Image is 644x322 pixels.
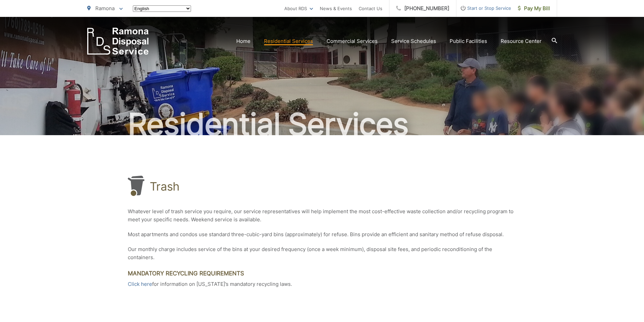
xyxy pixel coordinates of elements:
[128,207,517,224] p: Whatever level of trash service you require, our service representatives will help implement the ...
[359,4,382,13] a: Contact Us
[518,4,550,13] span: Pay My Bill
[284,4,313,13] a: About RDS
[501,37,542,45] a: Resource Center
[95,5,115,11] span: Ramona
[391,37,436,45] a: Service Schedules
[150,180,180,193] h1: Trash
[128,270,517,277] h3: Mandatory Recycling Requirements
[236,37,251,45] a: Home
[128,245,517,262] p: Our monthly charge includes service of the bins at your desired frequency (once a week minimum), ...
[450,37,487,45] a: Public Facilities
[128,230,517,239] p: Most apartments and condos use standard three-cubic-yard bins (approximately) for refuse. Bins pr...
[264,37,313,45] a: Residential Services
[327,37,378,45] a: Commercial Services
[87,28,149,55] a: EDCD logo. Return to the homepage.
[320,4,352,13] a: News & Events
[87,107,557,141] h2: Residential Services
[128,280,152,288] a: Click here
[133,5,191,12] select: Select a language
[128,280,517,288] p: for information on [US_STATE]’s mandatory recycling laws.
